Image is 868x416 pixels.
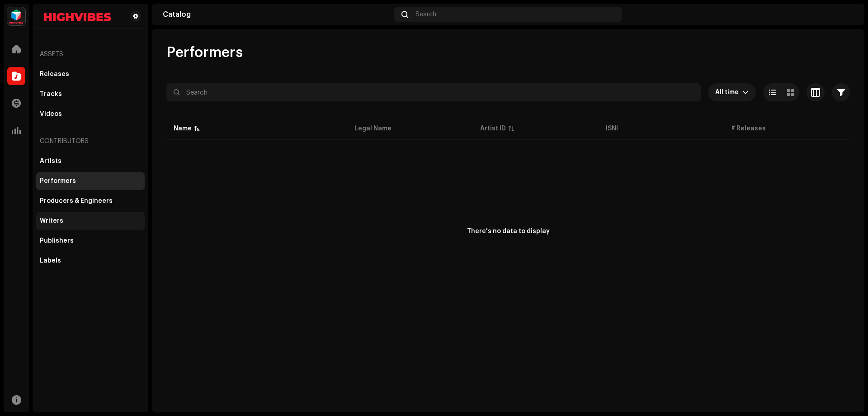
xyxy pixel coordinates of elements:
[163,11,391,18] div: Catalog
[40,217,63,225] div: Writers
[40,237,74,244] div: Publishers
[467,227,550,236] div: There's no data to display
[36,65,145,83] re-m-nav-item: Releases
[40,91,62,98] div: Tracks
[40,71,69,78] div: Releases
[36,43,145,65] re-a-nav-header: Assets
[415,11,436,18] span: Search
[36,130,145,152] re-a-nav-header: Contributors
[36,252,145,270] re-m-nav-item: Labels
[40,158,61,165] div: Artists
[36,192,145,210] re-m-nav-item: Producers & Engineers
[7,7,25,25] img: feab3aad-9b62-475c-8caf-26f15a9573ee
[36,85,145,103] re-m-nav-item: Tracks
[715,83,742,101] span: All time
[40,257,61,264] div: Labels
[166,83,701,101] input: Search
[40,197,113,205] div: Producers & Engineers
[742,83,749,101] div: dropdown trigger
[40,177,76,185] div: Performers
[36,232,145,250] re-m-nav-item: Publishers
[40,110,62,118] div: Videos
[166,43,243,62] span: Performers
[36,172,145,190] re-m-nav-item: Performers
[839,7,854,22] img: 94da5fa0-8dfc-4e0b-99d9-010b3e96b1a8
[36,152,145,170] re-m-nav-item: Artists
[36,212,145,230] re-m-nav-item: Writers
[36,105,145,123] re-m-nav-item: Videos
[40,11,116,22] img: d4093022-bcd4-44a3-a5aa-2cc358ba159b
